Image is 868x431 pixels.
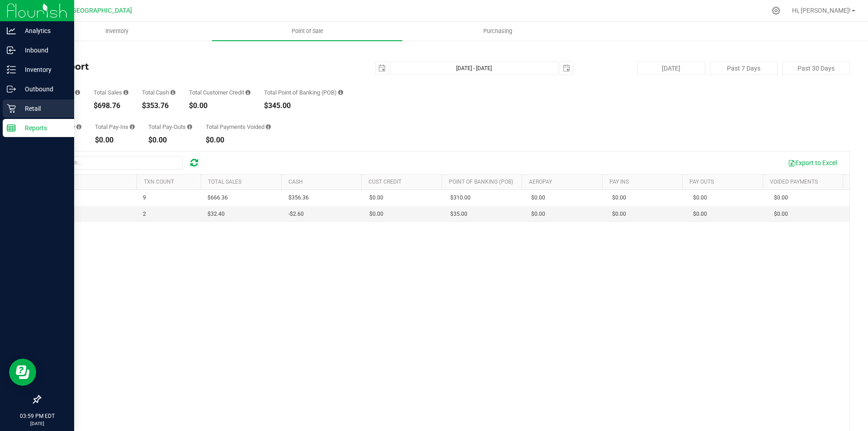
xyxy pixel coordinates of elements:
i: Sum of all successful AeroPay payment transaction amounts for all purchases in the date range. Ex... [76,124,81,130]
span: $0.00 [369,210,383,218]
inline-svg: Inventory [7,65,16,74]
span: $0.00 [612,210,626,218]
span: $666.36 [208,194,228,202]
i: Sum of all successful, non-voided cash payment transaction amounts (excluding tips and transactio... [170,90,175,95]
iframe: Resource center [9,359,36,386]
span: $35.00 [450,210,467,218]
input: Search... [47,156,183,170]
i: Sum of the successful, non-voided point-of-banking payment transaction amounts, both via payment ... [338,90,343,95]
span: $32.40 [208,210,225,218]
a: Pay Outs [689,179,714,185]
span: 2 [143,210,146,218]
i: Sum of all successful, non-voided payment transaction amounts (excluding tips and transaction fee... [123,90,128,95]
span: $0.00 [693,194,707,202]
button: [DATE] [637,62,705,75]
span: select [560,62,573,75]
inline-svg: Retail [7,104,16,113]
span: $0.00 [774,210,788,218]
p: Outbound [16,84,70,95]
a: Inventory [22,22,212,41]
a: Purchasing [402,22,593,41]
button: Export to Excel [782,155,843,171]
div: Total Customer Credit [189,90,250,95]
div: $353.76 [142,102,175,109]
i: Sum of all successful, non-voided payment transaction amounts using account credit as the payment... [245,90,250,95]
div: $0.00 [148,137,192,144]
span: $0.00 [612,194,626,202]
a: AeroPay [529,179,552,185]
a: Point of Banking (POB) [449,179,513,185]
i: Sum of all cash pay-outs removed from tills within the date range. [187,124,192,130]
div: $698.76 [94,102,128,109]
span: Point of Sale [279,27,335,35]
a: TXN Count [144,179,174,185]
div: Manage settings [770,6,782,15]
a: Cash [288,179,303,185]
span: -$2.60 [288,210,304,218]
span: $310.00 [450,194,471,202]
inline-svg: Inbound [7,46,16,55]
span: Inventory [93,27,141,35]
a: Voided Payments [770,179,818,185]
p: Reports [16,123,70,133]
inline-svg: Analytics [7,26,16,35]
span: $0.00 [531,194,545,202]
p: Inbound [16,45,70,56]
i: Sum of all cash pay-ins added to tills within the date range. [130,124,135,130]
i: Sum of all voided payment transaction amounts (excluding tips and transaction fees) within the da... [266,124,271,130]
a: Total Sales [208,179,241,185]
span: 9 [143,194,146,202]
p: [DATE] [4,420,70,427]
span: $0.00 [774,194,788,202]
div: Total Sales [94,90,128,95]
span: $0.00 [369,194,383,202]
span: $356.36 [288,194,309,202]
div: $0.00 [206,137,271,144]
p: 03:59 PM EDT [4,412,70,420]
div: Total Payments Voided [206,124,271,130]
div: Total Pay-Ins [95,124,135,130]
h4: Till Report [40,62,310,71]
i: Count of all successful payment transactions, possibly including voids, refunds, and cash-back fr... [75,90,80,95]
div: Total Cash [142,90,175,95]
button: Past 30 Days [782,62,850,75]
a: Point of Sale [212,22,402,41]
span: GA2 - [GEOGRAPHIC_DATA] [52,7,132,14]
inline-svg: Outbound [7,85,16,94]
span: select [376,62,388,75]
p: Retail [16,103,70,114]
p: Analytics [16,25,70,36]
span: Purchasing [471,27,524,35]
div: Total Point of Banking (POB) [264,90,343,95]
button: Past 7 Days [710,62,778,75]
p: Inventory [16,64,70,75]
div: $0.00 [95,137,135,144]
div: $345.00 [264,102,343,109]
a: Cust Credit [368,179,401,185]
div: Total Pay-Outs [148,124,192,130]
span: $0.00 [693,210,707,218]
span: $0.00 [531,210,545,218]
span: Hi, [PERSON_NAME]! [792,7,851,14]
inline-svg: Reports [7,123,16,133]
a: Pay Ins [609,179,629,185]
div: $0.00 [189,102,250,109]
